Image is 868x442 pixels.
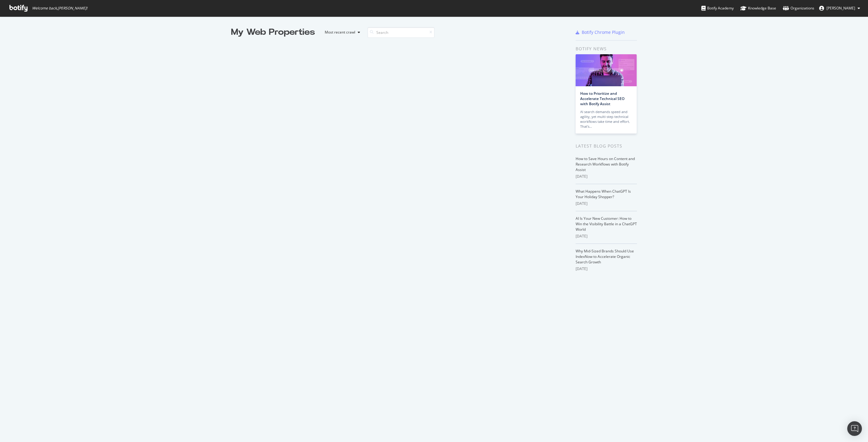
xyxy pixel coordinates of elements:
a: Why Mid-Sized Brands Should Use IndexNow to Accelerate Organic Search Growth [576,248,634,265]
div: My Web Properties [231,26,315,38]
div: [DATE] [576,233,637,239]
a: What Happens When ChatGPT Is Your Holiday Shopper? [576,189,631,199]
a: AI Is Your New Customer: How to Win the Visibility Battle in a ChatGPT World [576,216,637,232]
input: Search [367,27,435,38]
div: Organizations [783,5,814,11]
div: Knowledge Base [740,5,776,11]
a: Botify Chrome Plugin [576,29,625,35]
a: How to Save Hours on Content and Research Workflows with Botify Assist [576,156,635,172]
div: [DATE] [576,174,637,179]
div: Botify Academy [701,5,734,11]
div: [DATE] [576,266,637,272]
span: David Drey [826,5,855,11]
div: Latest Blog Posts [576,143,637,149]
div: AI search demands speed and agility, yet multi-step technical workflows take time and effort. Tha... [580,109,632,129]
div: Most recent crawl [325,30,355,34]
div: Botify Chrome Plugin [582,29,625,35]
button: [PERSON_NAME] [814,3,865,13]
img: How to Prioritize and Accelerate Technical SEO with Botify Assist [576,54,637,86]
span: Welcome back, [PERSON_NAME] ! [32,6,87,11]
div: [DATE] [576,201,637,206]
a: How to Prioritize and Accelerate Technical SEO with Botify Assist [580,91,624,106]
div: Botify news [576,45,637,52]
div: Open Intercom Messenger [847,421,862,436]
button: Most recent crawl [320,27,363,37]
